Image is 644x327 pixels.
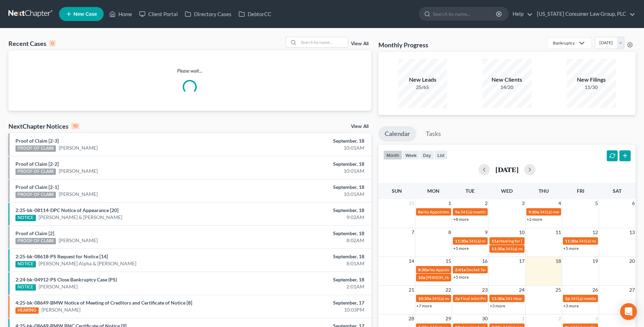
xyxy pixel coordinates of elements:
[411,228,415,237] span: 7
[620,303,637,320] div: Open Intercom Messenger
[49,40,56,47] div: 0
[59,237,98,244] a: [PERSON_NAME]
[253,144,364,151] div: 10:01AM
[418,267,429,272] span: 8:30a
[528,209,539,214] span: 9:30a
[39,260,136,267] a: [PERSON_NAME] Alpha & [PERSON_NAME]
[418,209,423,214] span: 8a
[592,286,599,294] span: 26
[15,300,192,306] a: 4:25-bk-08649-BMW Notice of Meeting of Creditors and Certificate of Notice [8]
[15,207,118,213] a: 2:25-bk-08114-DPC Notice of Appearance [20]
[15,261,36,267] div: NOTICE
[351,124,369,129] a: View All
[518,257,525,265] span: 17
[555,286,562,294] span: 25
[181,8,235,20] a: Directory Cases
[15,161,59,167] a: Proof of Claim [2-2]
[448,199,452,207] span: 1
[629,286,636,294] span: 27
[59,168,98,175] a: [PERSON_NAME]
[408,257,415,265] span: 14
[455,296,460,301] span: 2p
[427,188,440,194] span: Mon
[521,314,525,323] span: 1
[453,246,469,251] a: +5 more
[509,8,533,20] a: Help
[15,238,56,244] div: PROOF OF CLAIM
[594,314,599,323] span: 3
[59,144,98,151] a: [PERSON_NAME]
[553,40,575,46] div: Bankruptcy
[460,209,528,214] span: 341(a) meeting for [PERSON_NAME]
[71,123,79,129] div: 10
[445,314,452,323] span: 29
[41,306,80,313] a: [PERSON_NAME]
[594,199,599,207] span: 5
[426,275,496,280] span: [PERSON_NAME] Arbitration Hearing
[505,296,560,301] span: 341 Hearing for Copic, Milosh
[253,168,364,175] div: 10:01AM
[253,237,364,244] div: 8:02AM
[555,257,562,265] span: 18
[15,145,56,152] div: PROOF OF CLAIM
[481,257,488,265] span: 16
[629,257,636,265] span: 20
[492,246,505,251] span: 11:30a
[398,76,447,84] div: New Leads
[15,307,39,314] div: HEARING
[418,296,431,301] span: 10:30a
[15,215,36,221] div: NOTICE
[521,199,525,207] span: 3
[253,230,364,237] div: September, 18
[416,303,432,308] a: +7 more
[253,161,364,168] div: September, 18
[558,314,562,323] span: 2
[499,238,630,244] span: Hearing for [PERSON_NAME], Liquidating Trustee v. CGP Holdings, LLC
[106,8,136,20] a: Home
[631,199,636,207] span: 6
[419,126,447,142] a: Tasks
[423,209,456,214] span: No Appointments
[434,150,448,160] button: list
[15,192,56,198] div: PROOF OF CLAIM
[15,138,59,144] a: Proof of Claim [2-3]
[59,191,98,198] a: [PERSON_NAME]
[253,283,364,290] div: 2:01AM
[15,253,108,259] a: 2:25-bk-08618-PS Request for Notice [14]
[136,8,181,20] a: Client Portal
[253,207,364,214] div: September, 18
[539,188,549,194] span: Thu
[378,126,416,142] a: Calendar
[398,84,447,91] div: 25/65
[408,314,415,323] span: 28
[501,188,513,194] span: Wed
[39,214,122,221] a: [PERSON_NAME] & [PERSON_NAME]
[378,41,428,49] h3: Monthly Progress
[482,76,532,84] div: New Clients
[253,260,364,267] div: 8:01AM
[455,267,466,272] span: 2:41a
[492,238,499,244] span: 11a
[15,169,56,175] div: PROOF OF CLAIM
[563,246,579,251] a: +5 more
[565,296,570,301] span: 1p
[484,199,488,207] span: 2
[469,238,574,244] span: 341(a) meeting for [PERSON_NAME] & [PERSON_NAME]
[448,228,452,237] span: 8
[540,209,607,214] span: 341(a) meeting for [PERSON_NAME]
[8,122,79,130] div: NextChapter Notices
[492,296,505,301] span: 11:30a
[15,284,36,291] div: NOTICE
[433,7,497,20] input: Search by name...
[567,84,616,91] div: 11/30
[484,228,488,237] span: 9
[558,199,562,207] span: 4
[518,286,525,294] span: 24
[299,37,348,47] input: Search by name...
[592,257,599,265] span: 19
[455,238,468,244] span: 11:30a
[235,8,275,20] a: DebtorCC
[577,188,584,194] span: Fri
[432,296,500,301] span: 341(a) meeting for [PERSON_NAME]
[402,150,420,160] button: week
